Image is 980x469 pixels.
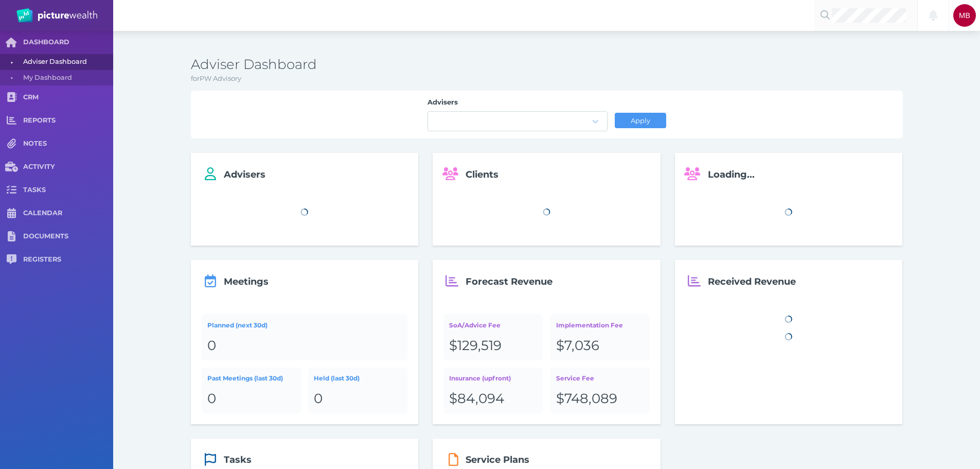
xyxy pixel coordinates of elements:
[314,374,360,382] span: Held (last 30d)
[23,163,113,171] span: ACTIVITY
[23,209,113,218] span: CALENDAR
[207,374,283,382] span: Past Meetings (last 30d)
[23,54,110,70] span: Adviser Dashboard
[23,38,113,47] span: DASHBOARD
[953,4,976,27] div: Michelle Bucsai
[224,454,252,465] span: Tasks
[207,337,402,355] div: 0
[466,276,553,287] span: Forecast Revenue
[550,368,649,413] a: Service Fee$748,089
[427,98,608,111] label: Advisers
[23,186,113,195] span: TASKS
[443,368,543,413] a: Insurance (upfront)$84,094
[23,93,113,102] span: CRM
[207,390,295,408] div: 0
[556,374,594,382] span: Service Fee
[443,314,543,360] a: SoA/Advice Fee$129,519
[615,113,666,128] button: Apply
[708,169,755,180] span: Loading...
[556,337,644,355] div: $7,036
[224,169,265,180] span: Advisers
[449,321,501,329] span: SoA/Advice Fee
[23,116,113,125] span: REPORTS
[23,255,113,264] span: REGISTERS
[23,70,110,86] span: My Dashboard
[23,232,113,241] span: DOCUMENTS
[626,116,654,125] span: Apply
[708,276,796,287] span: Received Revenue
[314,390,402,408] div: 0
[23,140,113,148] span: NOTES
[207,321,268,329] span: Planned (next 30d)
[449,374,511,382] span: Insurance (upfront)
[191,56,903,74] h3: Adviser Dashboard
[224,276,269,287] span: Meetings
[556,390,644,408] div: $748,089
[466,454,529,465] span: Service Plans
[449,390,537,408] div: $84,094
[959,11,970,20] span: MB
[16,8,97,23] img: PW
[202,368,301,413] a: Past Meetings (last 30d)0
[202,314,408,360] a: Planned (next 30d)0
[466,169,498,180] span: Clients
[449,337,537,355] div: $129,519
[556,321,623,329] span: Implementation Fee
[308,368,407,413] a: Held (last 30d)0
[550,314,649,360] a: Implementation Fee$7,036
[191,74,903,84] p: for PW Advisory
